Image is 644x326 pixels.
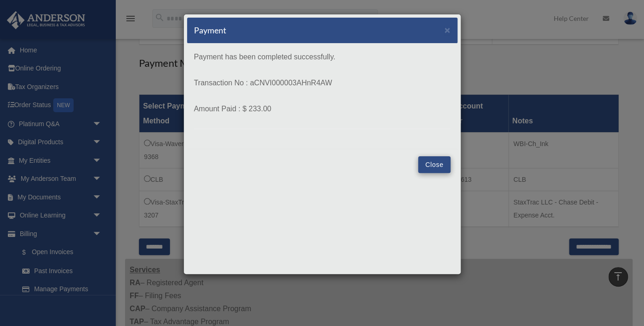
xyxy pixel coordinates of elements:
h5: Payment [194,25,226,36]
p: Payment has been completed successfully. [194,51,450,64]
span: × [444,25,450,35]
button: Close [418,156,450,173]
p: Transaction No : aCNVI000003AHnR4AW [194,77,450,89]
button: Close [444,25,450,35]
p: Amount Paid : $ 233.00 [194,102,450,115]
